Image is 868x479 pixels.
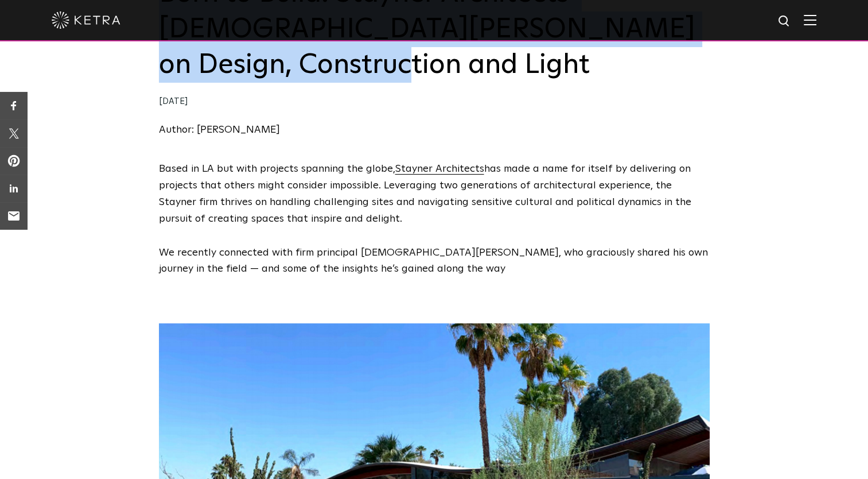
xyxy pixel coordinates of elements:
[52,11,120,29] img: ketra-logo-2019-white
[777,14,792,29] img: search icon
[395,164,484,174] a: Stayner Architects
[159,94,710,110] div: [DATE]
[804,14,816,25] img: Hamburger%20Nav.svg
[159,161,710,227] p: Based in LA but with projects spanning the globe, has made a name for itself by delivering on pro...
[159,245,710,278] p: We recently connected with firm principal [DEMOGRAPHIC_DATA][PERSON_NAME], who graciously shared ...
[159,125,280,135] a: Author: [PERSON_NAME]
